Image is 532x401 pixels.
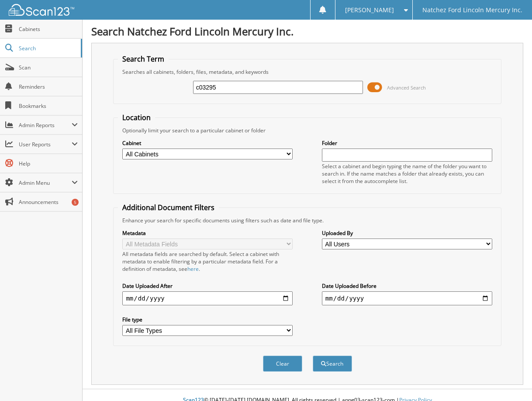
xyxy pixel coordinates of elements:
[387,84,426,91] span: Advanced Search
[322,229,492,237] label: Uploaded By
[322,162,492,185] div: Select a cabinet and begin typing the name of the folder you want to search in. If the name match...
[118,127,496,134] div: Optionally limit your search to a particular cabinet or folder
[122,291,293,305] input: start
[118,68,496,76] div: Searches all cabinets, folders, files, metadata, and keywords
[19,25,78,33] span: Cabinets
[422,7,522,13] span: Natchez Ford Lincoln Mercury Inc.
[322,282,492,290] label: Date Uploaded Before
[19,45,76,52] span: Search
[19,121,72,129] span: Admin Reports
[122,250,293,273] div: All metadata fields are searched by default. Select a cabinet with metadata to enable filtering b...
[345,7,394,13] span: [PERSON_NAME]
[187,265,199,273] a: here
[122,316,293,323] label: File type
[19,160,78,167] span: Help
[9,4,74,16] img: scan123-logo-white.svg
[19,179,72,187] span: Admin Menu
[118,113,155,122] legend: Location
[322,291,492,305] input: end
[19,102,78,110] span: Bookmarks
[19,83,78,90] span: Reminders
[488,359,532,401] iframe: Chat Widget
[122,229,293,237] label: Metadata
[19,141,72,148] span: User Reports
[91,24,523,38] h1: Search Natchez Ford Lincoln Mercury Inc.
[263,356,302,372] button: Clear
[19,64,78,71] span: Scan
[322,139,492,147] label: Folder
[118,203,219,212] legend: Additional Document Filters
[313,356,352,372] button: Search
[72,199,79,206] div: 5
[118,217,496,224] div: Enhance your search for specific documents using filters such as date and file type.
[19,198,78,206] span: Announcements
[118,54,169,64] legend: Search Term
[122,282,293,290] label: Date Uploaded After
[122,139,293,147] label: Cabinet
